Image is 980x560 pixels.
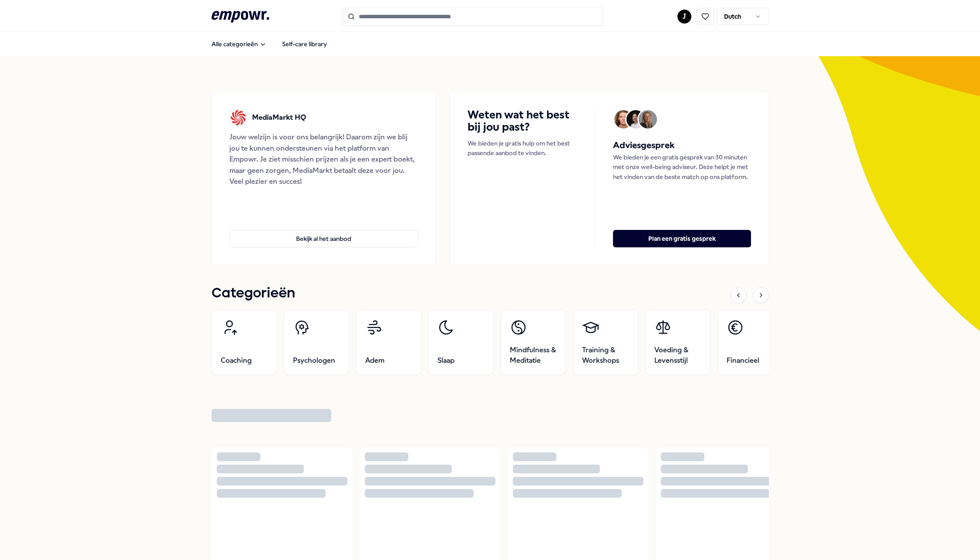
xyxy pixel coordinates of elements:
a: Coaching [212,310,277,375]
a: Voeding & Levensstijl [645,310,711,375]
button: J [677,10,691,24]
input: Search for products, categories or subcategories [343,7,604,26]
p: We bieden je gratis hulp om het best passende aanbod te vinden. [468,138,578,158]
span: Coaching [221,355,252,366]
a: Mindfulness & Meditatie [501,310,566,375]
div: Jouw welzijn is voor ons belangrijk! Daarom zijn we blij jou te kunnen ondersteunen via het platf... [229,132,418,187]
a: Psychologen [284,310,349,375]
a: Self-care library [275,35,334,53]
h4: Weten wat het best bij jou past? [468,109,578,133]
span: Mindfulness & Meditatie [510,345,557,366]
h1: Categorieën [212,283,295,304]
button: Plan een gratis gesprek [613,230,751,247]
a: Bekijk al het aanbod [229,216,418,247]
p: We bieden je een gratis gesprek van 30 minuten met onze well-being adviseur. Deze helpt je met he... [613,152,751,182]
button: Bekijk al het aanbod [229,230,418,247]
img: Avatar [626,110,645,128]
a: Training & Workshops [573,310,638,375]
span: Voeding & Levensstijl [654,345,701,366]
a: Financieel [717,310,783,375]
span: Adem [365,355,384,366]
span: Psychologen [293,355,335,366]
a: Adem [356,310,421,375]
span: Financieel [727,355,759,366]
p: MediaMarkt HQ [252,112,306,123]
button: Alle categorieën [205,35,273,53]
h5: Adviesgesprek [613,138,751,152]
img: Avatar [614,110,633,128]
span: Training & Workshops [582,345,629,366]
nav: Main [205,35,334,53]
img: MediaMarkt HQ [229,109,247,126]
img: Avatar [639,110,657,128]
span: Slaap [438,355,455,366]
a: Slaap [428,310,494,375]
